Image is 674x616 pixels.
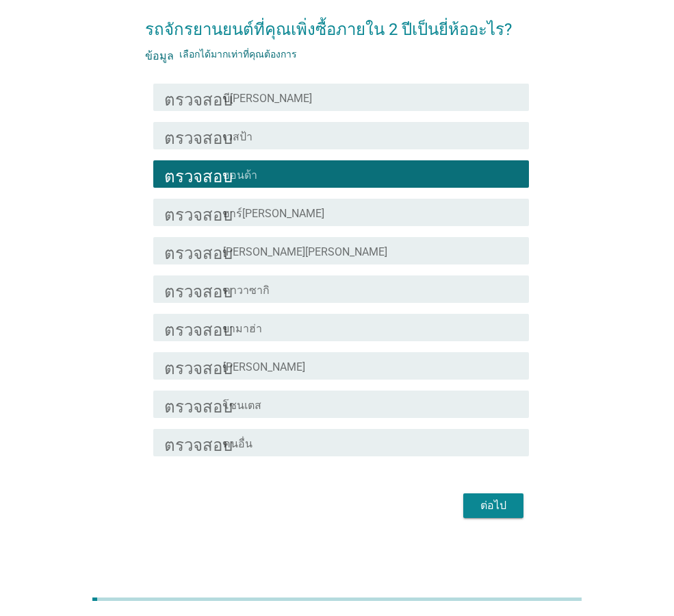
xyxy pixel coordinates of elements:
[145,20,512,39] font: รถจักรยานยนต์ที่คุณเพิ่งซื้อภายใน 2 ปีเป็นยี่ห้ออะไร?
[223,284,270,297] font: คาวาซากิ
[463,493,523,518] button: ต่อไป
[223,207,324,220] font: ฮาร์[PERSON_NAME]
[223,130,252,143] font: เวสป้า
[223,360,305,373] font: [PERSON_NAME]
[164,319,233,336] font: ตรวจสอบ
[223,399,261,412] font: โซนเตส
[164,243,233,259] font: ตรวจสอบ
[223,437,252,450] font: คนอื่น
[164,358,233,374] font: ตรวจสอบ
[223,92,312,105] font: บี[PERSON_NAME]
[164,434,233,451] font: ตรวจสอบ
[179,49,297,60] font: เลือกได้มากเท่าที่คุณต้องการ
[223,322,262,335] font: ยามาฮ่า
[164,204,233,221] font: ตรวจสอบ
[164,89,233,106] font: ตรวจสอบ
[164,127,233,144] font: ตรวจสอบ
[164,281,233,297] font: ตรวจสอบ
[164,166,233,182] font: ตรวจสอบ
[164,396,233,412] font: ตรวจสอบ
[145,49,174,60] font: ข้อมูล
[480,499,506,512] font: ต่อไป
[223,169,257,182] font: ฮอนด้า
[223,245,387,258] font: [PERSON_NAME][PERSON_NAME]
